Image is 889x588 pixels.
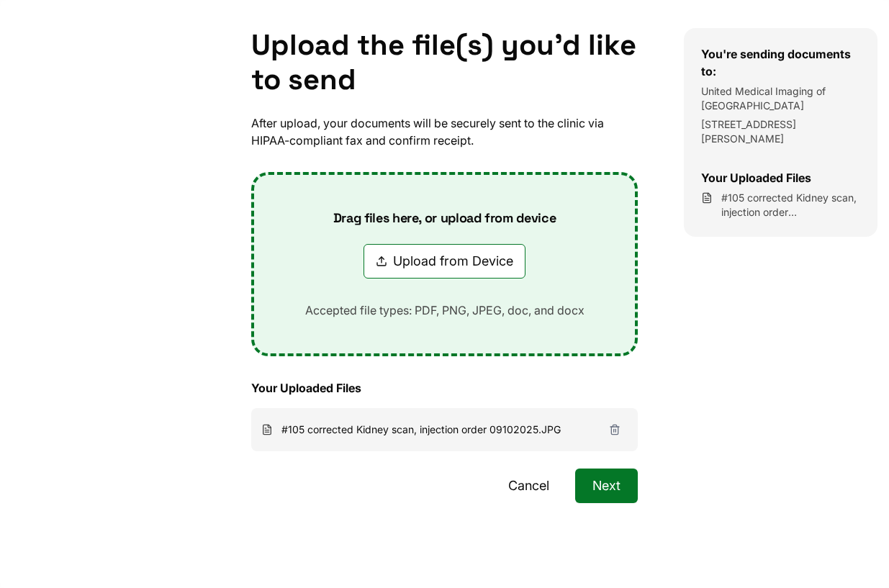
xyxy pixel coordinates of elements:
span: #105 corrected Kidney scan, injection order 09102025.JPG [281,422,561,437]
button: Cancel [491,469,567,503]
p: After upload, your documents will be securely sent to the clinic via HIPAA-compliant fax and conf... [251,114,638,149]
h3: Your Uploaded Files [251,379,638,397]
p: Accepted file types: PDF, PNG, JPEG, doc, and docx [282,302,608,319]
p: United Medical Imaging of [GEOGRAPHIC_DATA] [701,84,860,113]
h3: Your Uploaded Files [701,169,860,186]
button: Upload from Device [364,244,525,279]
span: #105 corrected Kidney scan, injection order 09102025.JPG [721,191,860,220]
p: [STREET_ADDRESS][PERSON_NAME] [701,117,860,146]
button: Next [575,469,638,503]
h3: You're sending documents to: [701,45,860,80]
p: Drag files here, or upload from device [310,209,579,227]
h1: Upload the file(s) you'd like to send [251,28,638,97]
